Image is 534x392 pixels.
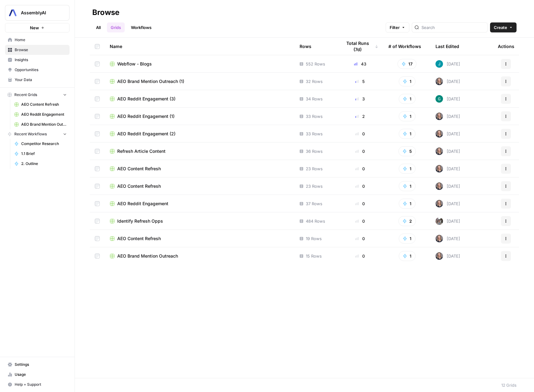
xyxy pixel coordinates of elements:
span: AEO Reddit Engagement [117,201,168,207]
img: u13gwt194sd4qc1jrypxg1l0agas [435,130,443,138]
a: AEO Content Refresh [110,183,290,189]
a: AEO Reddit Engagement [110,201,290,207]
span: Create [494,24,507,31]
div: 0 [342,253,378,259]
a: Grids [107,22,125,32]
a: AEO Brand Mention Outreach [110,253,290,259]
div: [DATE] [435,165,460,172]
button: 1 [399,76,416,86]
a: AEO Content Refresh [110,166,290,172]
img: u13gwt194sd4qc1jrypxg1l0agas [435,235,443,242]
span: 19 Rows [306,235,322,242]
a: Webflow - Blogs [110,61,290,67]
button: 1 [399,199,416,209]
img: u13gwt194sd4qc1jrypxg1l0agas [435,165,443,172]
button: 1 [399,94,416,104]
span: 33 Rows [306,131,323,137]
span: AEO Reddit Engagement (1) [117,113,175,119]
a: AEO Brand Mention Outreach (1) [12,119,70,129]
a: Browse [5,45,70,55]
div: 3 [342,96,378,102]
img: AssemblyAI Logo [7,7,18,18]
button: 2 [398,216,416,226]
button: 1 [399,234,416,244]
button: 1 [399,129,416,139]
div: Last Edited [435,38,459,55]
img: u13gwt194sd4qc1jrypxg1l0agas [435,182,443,190]
div: [DATE] [435,148,460,155]
span: Filter [390,24,400,31]
div: [DATE] [435,130,460,138]
img: a2mlt6f1nb2jhzcjxsuraj5rj4vi [435,217,443,225]
a: 2. Outline [12,159,70,169]
div: # of Workflows [388,38,421,55]
span: Opportunities [15,67,67,73]
span: Refresh Article Content [117,148,166,154]
button: 1 [399,164,416,174]
button: 1 [399,251,416,261]
a: Usage [5,370,70,380]
span: 33 Rows [306,113,323,119]
span: Insights [15,57,67,63]
a: Refresh Article Content [110,148,290,154]
div: 0 [342,218,378,224]
span: Your Data [15,77,67,83]
div: [DATE] [435,95,460,103]
div: 5 [342,78,378,85]
span: AEO Content Refresh [21,102,67,107]
span: AssemblyAI [21,10,59,16]
span: Identify Refresh Opps [117,218,163,224]
a: Identify Refresh Opps [110,218,290,224]
div: [DATE] [435,113,460,120]
span: AEO Content Refresh [117,166,161,172]
button: 1 [399,111,416,121]
div: 43 [342,61,378,67]
div: Total Runs (7d) [342,38,378,55]
span: Usage [15,372,67,377]
span: Browse [15,47,67,53]
a: Competitor Research [12,139,70,149]
span: AEO Brand Mention Outreach (1) [117,78,184,85]
img: u13gwt194sd4qc1jrypxg1l0agas [435,200,443,207]
img: u13gwt194sd4qc1jrypxg1l0agas [435,78,443,85]
span: Webflow - Blogs [117,61,152,67]
button: Help + Support [5,380,70,390]
span: AEO Brand Mention Outreach [117,253,178,259]
button: 1 [399,181,416,191]
div: 0 [342,183,378,189]
span: AEO Reddit Engagement (3) [117,96,176,102]
a: AEO Content Refresh [110,235,290,242]
button: Filter [386,22,409,32]
span: AEO Content Refresh [117,235,161,242]
div: [DATE] [435,217,460,225]
a: AEO Reddit Engagement [12,109,70,119]
img: u13gwt194sd4qc1jrypxg1l0agas [435,113,443,120]
span: 37 Rows [306,201,322,207]
a: Your Data [5,75,70,85]
a: AEO Reddit Engagement (3) [110,96,290,102]
span: Competitor Research [21,141,67,147]
a: All [92,22,104,32]
button: Recent Workflows [5,129,70,139]
div: [DATE] [435,182,460,190]
span: Recent Grids [14,92,37,98]
button: Create [490,22,517,32]
div: Browse [92,7,119,17]
button: Workspace: AssemblyAI [5,5,70,21]
a: Workflows [127,22,155,32]
span: 34 Rows [306,96,323,102]
a: Opportunities [5,65,70,75]
span: 2. Outline [21,161,67,167]
a: Home [5,35,70,45]
div: [DATE] [435,60,460,68]
span: AEO Reddit Engagement [21,112,67,117]
div: 0 [342,201,378,207]
a: AEO Reddit Engagement (2) [110,131,290,137]
span: 484 Rows [306,218,325,224]
span: Help + Support [15,382,67,387]
button: 5 [398,146,416,156]
div: 12 Grids [501,382,517,388]
a: AEO Reddit Engagement (1) [110,113,290,119]
div: [DATE] [435,200,460,207]
img: u13gwt194sd4qc1jrypxg1l0agas [435,252,443,260]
